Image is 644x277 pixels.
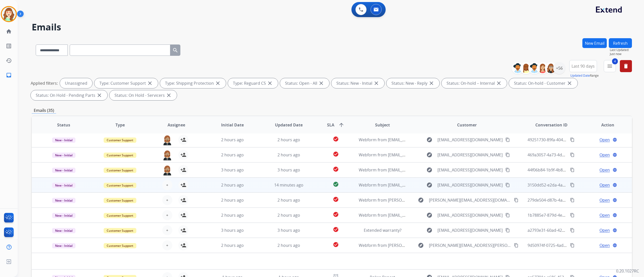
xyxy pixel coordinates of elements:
span: + [166,182,168,188]
span: Customer Support [104,153,136,158]
mat-icon: person_add [180,137,186,143]
div: Type: Reguard CS [228,78,278,88]
span: 2 hours ago [277,243,300,248]
span: New - Initial [52,198,75,203]
span: Open [599,137,610,143]
div: Status: On Hold - Servicers [109,90,177,100]
span: Customer [457,122,477,128]
mat-icon: close [318,80,324,86]
span: Updated Date [275,122,303,128]
span: 14 minutes ago [274,182,303,188]
span: [EMAIL_ADDRESS][DOMAIN_NAME] [437,152,503,158]
mat-icon: person_add [180,182,186,188]
mat-icon: person_add [180,242,186,248]
mat-icon: language [613,183,617,187]
span: Open [599,152,610,158]
h2: Emails [32,22,632,32]
span: + [166,227,168,233]
div: Status: On-hold – Internal [441,78,507,88]
div: Status: On Hold - Pending Parts [31,90,107,100]
mat-icon: close [428,80,434,86]
button: + [162,180,172,190]
span: 2 hours ago [221,137,244,143]
span: a2793e31-60ad-4212-8e69-2ada3a6bde24 [528,227,606,233]
span: 2 hours ago [277,197,300,203]
mat-icon: close [373,80,379,86]
span: Open [599,212,610,218]
mat-icon: explore [426,212,432,218]
mat-icon: close [96,92,102,98]
span: Webform from [EMAIL_ADDRESS][DOMAIN_NAME] on [DATE] [359,167,473,173]
span: New - Initial [52,228,75,233]
button: Updated Date [570,74,590,78]
mat-icon: content_copy [570,198,575,202]
mat-icon: content_copy [570,243,575,248]
mat-icon: search [172,47,178,53]
div: Unassigned [60,78,92,88]
span: Initial Date [221,122,244,128]
span: 2 hours ago [221,212,244,218]
mat-icon: language [613,153,617,157]
mat-icon: content_copy [570,153,575,157]
span: Extended warranty? [364,227,401,233]
span: [EMAIL_ADDRESS][DOMAIN_NAME] [437,212,503,218]
span: 2 hours ago [221,152,244,158]
mat-icon: list_alt [6,43,12,49]
mat-icon: inbox [6,72,12,78]
span: Webform from [EMAIL_ADDRESS][DOMAIN_NAME] on [DATE] [359,182,473,188]
mat-icon: check_circle [333,181,339,187]
mat-icon: content_copy [505,213,510,217]
span: New - Initial [52,243,75,248]
mat-icon: close [215,80,221,86]
mat-icon: close [166,92,172,98]
span: Last Updated: [610,48,632,52]
img: agent-avatar [162,150,172,160]
span: Customer Support [104,183,136,188]
span: [EMAIL_ADDRESS][DOMAIN_NAME] [437,137,503,143]
span: Last 90 days [572,65,595,67]
mat-icon: content_copy [514,243,518,248]
span: 3150dd52-e2da-4a31-b805-d0a49c6a6416 [528,182,606,188]
span: [EMAIL_ADDRESS][DOMAIN_NAME] [437,227,503,233]
div: Status: New - Reply [386,78,439,88]
mat-icon: content_copy [570,213,575,217]
mat-icon: person_add [180,197,186,203]
mat-icon: content_copy [505,168,510,172]
span: 469a3057-4a73-4dba-9b9a-43b511b809bc [528,152,606,158]
span: + [166,197,168,203]
span: 44f06b84-1b9f-4b8a-a466-3f1973a11de2 [528,167,603,173]
mat-icon: home [6,28,12,34]
span: Open [599,197,610,203]
p: 0.20.1027RC [616,268,639,274]
mat-icon: explore [418,197,424,203]
div: Status: On-hold - Customer [509,78,578,88]
div: Type: Customer Support [94,78,158,88]
span: Open [599,167,610,173]
span: 1b7885e7-879d-4eff-afe2-cab05c06326f [528,212,601,218]
span: Just now [610,52,632,56]
th: Action [576,116,632,134]
span: 279de504-d87b-4a71-a046-f4cbb2440c5d [528,197,605,203]
span: SLA [327,122,334,128]
mat-icon: check_circle [333,166,339,172]
mat-icon: explore [418,242,424,248]
mat-icon: content_copy [570,228,575,233]
button: Refresh [609,38,632,48]
img: agent-avatar [162,135,172,145]
span: Customer Support [104,137,136,143]
mat-icon: explore [426,152,432,158]
button: + [162,195,172,205]
mat-icon: content_copy [570,137,575,142]
mat-icon: check_circle [333,196,339,202]
span: 2 hours ago [221,182,244,188]
span: [EMAIL_ADDRESS][DOMAIN_NAME] [437,182,503,188]
mat-icon: content_copy [570,168,575,172]
mat-icon: person_add [180,167,186,173]
span: Customer Support [104,213,136,218]
img: avatar [2,7,16,21]
mat-icon: content_copy [505,137,510,142]
span: 9d50974f-0725-4adf-b697-40d9cb96033f [528,243,603,248]
span: 2 hours ago [221,197,244,203]
mat-icon: language [613,137,617,142]
span: Open [599,242,610,248]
